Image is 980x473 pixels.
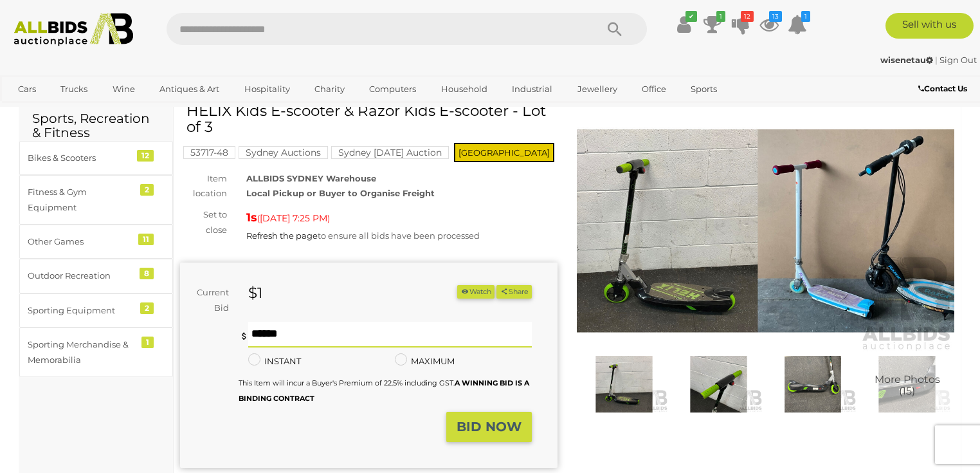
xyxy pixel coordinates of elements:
strong: $1 [248,284,262,302]
strong: wisenetau [880,55,933,65]
a: Charity [306,79,353,100]
mark: Sydney [DATE] Auction [331,146,449,159]
strong: BID NOW [457,419,522,434]
div: 2 [140,302,154,314]
i: ✔ [685,11,697,22]
h1: HELIX Kids E-scooter & Razor Kids E-scooter - Lot of 3 [186,103,554,136]
a: 1 [703,13,722,36]
h2: Sports, Recreation & Fitness [32,111,160,140]
strong: 1s [246,210,257,225]
a: Computers [361,79,424,100]
a: Antiques & Art [151,79,228,100]
a: 12 [731,13,750,36]
span: to ensure all bids have been processed [246,230,480,241]
a: Fitness & Gym Equipment 2 [19,175,173,225]
i: 1 [801,11,810,22]
a: Outdoor Recreation 8 [19,259,173,293]
strong: Local Pickup or Buyer to Organise Freight [246,188,435,198]
div: Item location [170,171,237,201]
button: Search [583,13,647,45]
button: Share [496,285,532,299]
span: [DATE] 7:25 PM [260,212,327,224]
a: Sell with us [885,13,974,39]
div: 8 [140,268,154,279]
i: 1 [716,11,725,22]
strong: ALLBIDS SYDNEY Warehouse [246,173,376,183]
img: HELIX Kids E-scooter & Razor Kids E-scooter - Lot of 3 [675,356,763,413]
a: ✔ [675,13,694,36]
a: Trucks [52,79,96,100]
button: BID NOW [446,412,532,442]
mark: Sydney Auctions [239,146,328,159]
i: 13 [769,11,782,22]
span: | [935,55,938,65]
a: Sydney [DATE] Auction [331,147,449,158]
a: Sydney Auctions [239,147,328,158]
span: More Photos (15) [875,375,940,397]
div: Other Games [28,234,134,249]
small: This Item will incur a Buyer's Premium of 22.5% including GST. [239,378,529,402]
label: MAXIMUM [395,354,455,369]
button: Watch [457,285,495,299]
a: Industrial [504,79,561,100]
a: [GEOGRAPHIC_DATA] [10,100,118,121]
a: Sporting Equipment 2 [19,293,173,328]
img: HELIX Kids E-scooter & Razor Kids E-scooter - Lot of 3 [580,356,668,413]
a: Wine [104,79,143,100]
b: Contact Us [918,84,967,93]
a: Office [633,79,675,100]
div: Bikes & Scooters [28,151,134,165]
div: 1 [141,337,154,348]
img: HELIX Kids E-scooter & Razor Kids E-scooter - Lot of 3 [577,109,954,353]
div: Current Bid [180,285,239,315]
a: Cars [10,79,44,100]
a: Contact Us [918,82,970,96]
a: Sign Out [939,55,977,65]
a: wisenetau [880,55,935,65]
a: Jewellery [569,79,626,100]
div: Sporting Merchandise & Memorabilia [28,337,134,367]
i: 12 [741,11,754,22]
div: Set to close [170,207,237,237]
a: 53717-48 [183,147,235,158]
a: 1 [788,13,807,36]
div: 12 [137,150,154,162]
div: Fitness & Gym Equipment [28,185,134,215]
div: 2 [140,184,154,196]
div: 11 [138,234,154,245]
span: ( ) [257,213,330,223]
a: More Photos(15) [863,356,951,413]
a: Sporting Merchandise & Memorabilia 1 [19,328,173,377]
img: HELIX Kids E-scooter & Razor Kids E-scooter - Lot of 3 [863,356,951,413]
a: Refresh the page [246,230,318,241]
a: Sports [682,79,725,100]
a: Other Games 11 [19,225,173,259]
a: Household [433,79,496,100]
span: [GEOGRAPHIC_DATA] [454,143,554,162]
li: Watch this item [457,285,495,299]
b: A WINNING BID IS A BINDING CONTRACT [239,378,529,402]
mark: 53717-48 [183,146,235,159]
a: Hospitality [236,79,298,100]
a: Bikes & Scooters 12 [19,141,173,175]
img: Allbids.com.au [7,13,140,46]
img: HELIX Kids E-scooter & Razor Kids E-scooter - Lot of 3 [769,356,857,413]
a: 13 [759,13,779,36]
div: Sporting Equipment [28,303,134,318]
label: INSTANT [248,354,301,369]
div: Outdoor Recreation [28,268,134,283]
